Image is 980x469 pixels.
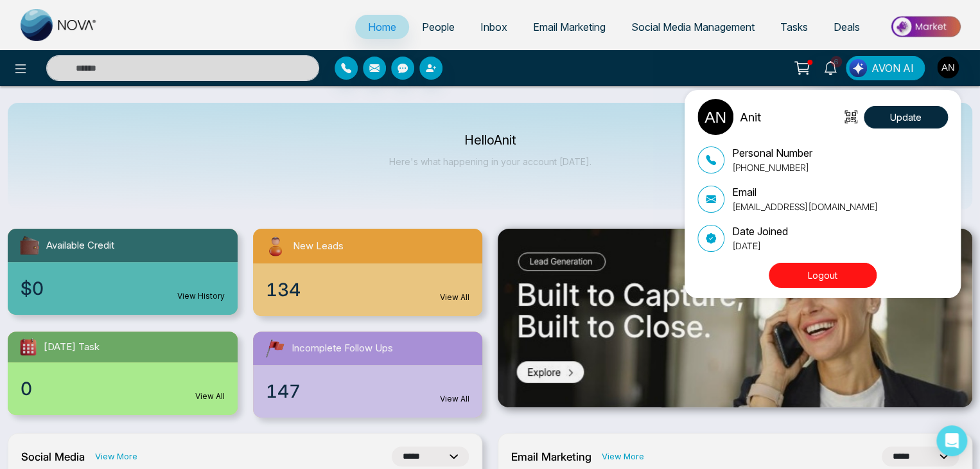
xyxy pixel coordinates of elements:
p: Email [732,184,878,200]
p: [EMAIL_ADDRESS][DOMAIN_NAME] [732,200,878,213]
p: Date Joined [732,224,788,239]
p: [PHONE_NUMBER] [732,161,812,174]
button: Logout [769,263,877,288]
div: Open Intercom Messenger [936,425,967,456]
p: [DATE] [732,239,788,252]
p: Anit [740,109,761,126]
p: Personal Number [732,145,812,161]
button: Update [864,106,948,128]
